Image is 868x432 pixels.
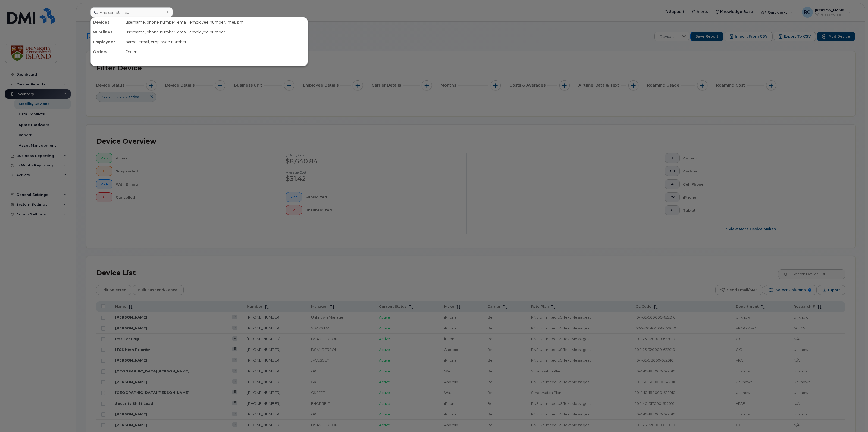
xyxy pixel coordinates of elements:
div: Orders [91,47,123,57]
div: username, phone number, email, employee number, imei, sim [123,17,308,27]
div: username, phone number, email, employee number [123,27,308,37]
div: Devices [91,17,123,27]
div: name, email, employee number [123,37,308,47]
div: Employees [91,37,123,47]
div: Orders [123,47,308,57]
div: Wirelines [91,27,123,37]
